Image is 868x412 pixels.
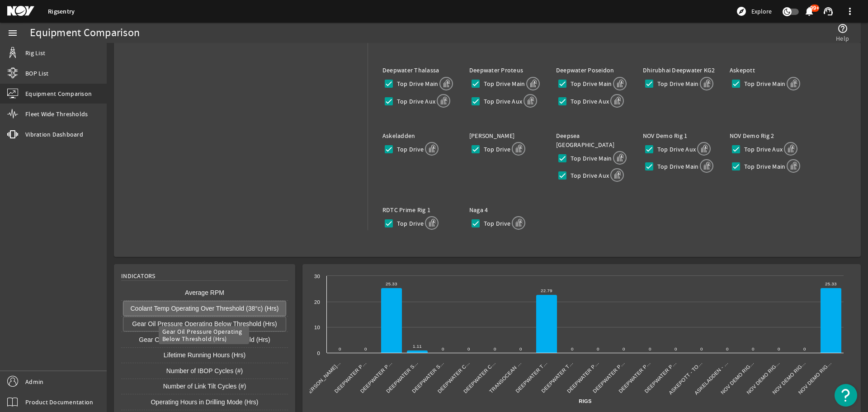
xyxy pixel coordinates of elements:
label: Top Drive Main [395,79,439,88]
text: 25.33 [825,281,837,286]
label: Top Drive Main [482,79,525,88]
text: NOV Demo Rig… [720,360,755,395]
text: 0 [364,346,367,351]
text: Askeladden - … [693,360,729,396]
label: NOV Demo Rig 1 [643,132,688,140]
button: Number of IBOP Cycles (#) [123,363,286,379]
button: Average RPM [123,285,286,301]
text: Deepwater S… [411,360,445,394]
label: Naga 4 [469,206,488,214]
text: 22.79 [541,288,552,293]
label: Top Drive Aux [742,145,783,154]
text: 0 [467,346,470,351]
label: Top Drive Main [656,162,699,171]
div: Equipment Comparison [30,28,140,38]
label: Askepott [730,66,755,74]
text: 20 [314,299,320,305]
text: 1.11 [413,344,422,349]
text: 0 [597,346,599,351]
text: 30 [314,274,320,279]
label: Top Drive [395,145,424,154]
text: 0 [752,346,755,351]
text: Deepwater P… [359,360,393,394]
text: 0 [778,346,780,351]
text: 0 [623,346,625,351]
span: Explore [751,7,772,16]
mat-icon: help_outline [837,23,848,34]
text: Deepwater T… [514,360,548,394]
text: Rigs [579,398,592,404]
label: Top Drive Main [742,79,786,88]
text: 0 [803,346,806,351]
text: 0 [700,346,703,351]
text: NOV Demo Rig… [771,360,807,395]
label: Top Drive Main [569,154,612,163]
label: RDTC Prime Rig 1 [382,206,430,214]
label: Top Drive Main [742,162,786,171]
text: Askepott - To… [668,360,703,396]
mat-icon: support_agent [823,6,834,17]
button: Lifetime Running Hours (Hrs) [123,348,286,363]
text: NOV Demo Rig… [745,360,781,395]
text: Transocean … [488,360,523,394]
text: 0 [519,346,522,351]
button: Explore [732,4,775,19]
text: 0 [649,346,651,351]
label: [PERSON_NAME] [469,132,514,140]
text: Deepwater P… [566,360,600,394]
text: 0 [442,346,444,351]
label: Dhirubhai Deepwater KG2 [643,66,715,74]
button: 99+ [804,7,814,16]
span: Indicators [121,271,156,280]
span: Help [836,34,849,43]
mat-icon: menu [7,28,18,38]
mat-icon: vibration [7,129,18,140]
button: Gear Oil Pressure Operating Below Threshold (Hrs) [123,317,286,332]
label: NOV Demo Rig 2 [730,132,774,140]
text: Deepwater T… [540,360,574,394]
text: Deepwater P… [643,360,677,394]
label: Deepwater Proteus [469,66,523,74]
text: Deepwater C… [462,360,497,394]
text: Deepwater P… [334,360,368,394]
span: BOP List [25,69,48,78]
text: Deepwater P… [618,360,651,394]
button: Number of Link Tilt Cycles (#) [123,379,286,394]
text: 10 [314,325,320,330]
text: 0 [494,346,496,351]
label: Top Drive [395,219,424,228]
text: Deepwater S… [385,360,419,394]
span: Product Documentation [25,398,93,407]
button: more_vert [839,0,861,22]
label: Top Drive Aux [656,145,696,154]
button: Coolant Temp Operating Over Threshold (38°c) (Hrs) [123,301,286,316]
button: Gear Oil Temp Operating Over Threshold (Hrs) [123,332,286,347]
label: Top Drive Aux [569,171,609,180]
text: 0 [675,346,677,351]
text: 0 [571,346,574,351]
label: Deepsea [GEOGRAPHIC_DATA] [556,132,614,149]
label: Top Drive Main [656,79,699,88]
label: Top Drive Aux [569,97,609,106]
text: 25.33 [386,281,397,286]
text: 0 [339,346,341,351]
label: Top Drive Main [569,79,612,88]
span: Fleet Wide Thresholds [25,109,88,118]
label: Deepwater Thalassa [382,66,439,74]
label: Top Drive Aux [395,97,435,106]
span: Admin [25,377,43,386]
label: Top Drive [482,145,510,154]
span: Vibration Dashboard [25,130,83,139]
text: 0 [317,350,320,356]
span: Rig List [25,48,45,57]
label: Askeladden [382,132,415,140]
text: Deepwater C… [437,360,471,394]
a: Rigsentry [48,7,75,16]
label: Top Drive Aux [482,97,522,106]
mat-icon: explore [736,6,747,17]
button: Open Resource Center [835,384,857,407]
text: 0 [726,346,729,351]
text: [PERSON_NAME]… [304,360,342,398]
text: Deepwater P… [592,360,626,394]
span: Equipment Comparison [25,89,92,98]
